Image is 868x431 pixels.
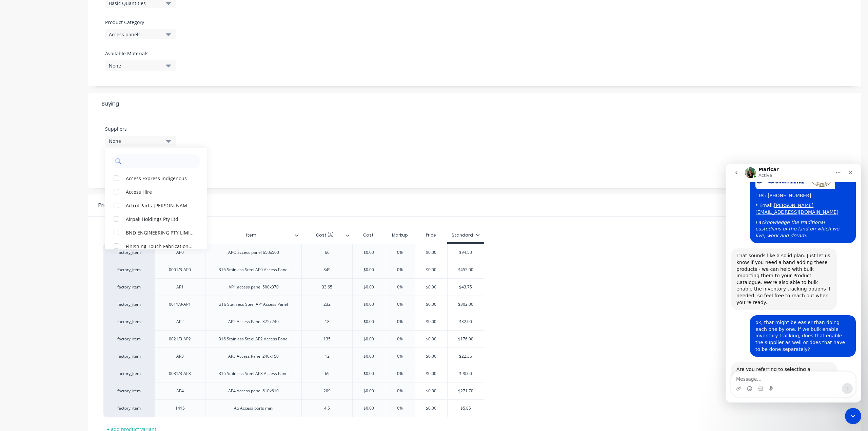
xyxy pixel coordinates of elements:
[126,188,194,195] div: Access Hire
[103,399,484,417] div: factory_item1415Ap Access ports mini4.5$0.000%$0.00$5.85
[414,382,448,399] div: $0.00
[110,371,147,377] div: factory_item
[105,60,176,71] button: None
[301,228,352,242] div: Cost (A)
[448,261,484,278] div: $455.00
[126,229,194,236] div: BND ENGINEERING PTY LIMITED
[448,348,484,365] div: $22.36
[448,313,484,330] div: $32.00
[105,19,173,26] label: Product Category
[11,203,106,262] div: Are you referring to selecting a Supplier for each of the products? If so, that would be a separa...
[110,249,147,256] div: factory_item
[229,404,279,413] div: Ap Access ports mini
[5,199,111,266] div: Are you referring to selecting a Supplier for each of the products? If so, that would be a separa...
[103,313,484,330] div: factory_itemAP2AP2 Access Panel 375x24018$0.000%$0.00$32.00
[352,228,385,242] div: Cost
[310,265,344,274] div: 349
[110,388,147,394] div: factory_item
[110,284,147,290] div: factory_item
[205,227,297,244] div: Item
[11,222,16,228] button: Upload attachment
[110,267,147,273] div: factory_item
[448,244,484,261] div: $94.50
[310,248,344,257] div: 66
[110,336,147,342] div: factory_item
[105,136,176,146] button: None
[88,93,861,115] div: Buying
[43,222,48,228] button: Start recording
[103,261,484,278] div: factory_item0001/3-AP0316 Stainless Steel AP0 Access Panel349$0.000%$0.00$455.00
[414,400,448,417] div: $0.00
[103,228,154,242] div: Xero Item #
[6,208,130,220] textarea: Message…
[126,202,194,209] div: Actrol Parts-[PERSON_NAME]-Metalflex
[223,317,284,326] div: AP2 Access Panel 375x240
[310,300,344,309] div: 232
[223,387,284,395] div: AP4 Access panel 610x610
[163,248,197,257] div: AP0
[448,279,484,296] div: $43.75
[448,400,484,417] div: $5.85
[163,369,197,378] div: 0031/3-AP3
[103,330,484,348] div: factory_item0021/3-AP2316 Stainless Steel AP2 Access Panel135$0.000%$0.00$176.00
[213,335,294,343] div: 316 Stainless Steel AP2 Access Panel
[213,265,294,274] div: 316 Stainless Steel AP0 Access Panel
[352,365,386,382] div: $0.00
[414,365,448,382] div: $0.00
[163,404,197,413] div: 1415
[448,296,484,313] div: $302.00
[448,331,484,348] div: $176.00
[32,222,38,228] button: Gif picker
[383,382,417,399] div: 0%
[414,313,448,330] div: $0.00
[163,265,197,274] div: 0001/3-AP0
[845,408,861,424] iframe: Intercom live chat
[103,296,484,313] div: factory_item0011/3-AP1316 Stainless Steel AP1Access Panel232$0.000%$0.00$302.00
[301,227,348,244] div: Cost (A)
[213,369,294,378] div: 316 Stainless Steel AP3 Access Panel
[110,301,147,307] div: factory_item
[5,199,130,281] div: Maricar says…
[383,331,417,348] div: 0%
[163,352,197,361] div: AP3
[310,335,344,343] div: 135
[109,31,163,38] div: Access panels
[103,365,484,382] div: factory_item0031/3-AP3316 Stainless Steel AP3 Access Panel69$0.000%$0.00$90.00
[310,387,344,395] div: 209
[383,313,417,330] div: 0%
[383,296,417,313] div: 0%
[105,125,176,132] label: Suppliers
[352,348,386,365] div: $0.00
[214,300,293,309] div: 316 Stainless Steel AP1Access Panel
[414,296,448,313] div: $0.00
[310,317,344,326] div: 18
[126,242,194,249] div: Finishing Touch Fabrications #48189071
[163,300,197,309] div: 0011/3-AP1
[383,400,417,417] div: 0%
[126,174,194,182] div: Access Express Indigenous
[223,248,284,257] div: APO access panel 650x500
[103,244,484,261] div: factory_itemAP0APO access panel 650x50066$0.000%$0.00$94.50
[110,405,147,411] div: factory_item
[310,404,344,413] div: 4.5
[310,369,344,378] div: 69
[110,353,147,359] div: factory_item
[103,382,484,399] div: factory_itemAP4AP4 Access panel 610x610209$0.000%$0.00$271.70
[21,222,27,228] button: Emoji picker
[163,317,197,326] div: AP2
[109,137,163,145] div: None
[383,261,417,278] div: 0%
[310,352,344,361] div: 12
